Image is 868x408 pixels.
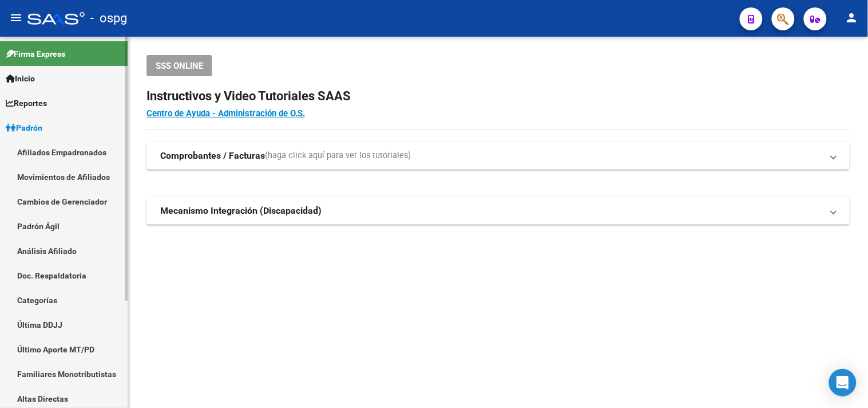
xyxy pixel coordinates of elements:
mat-icon: person [845,11,859,25]
strong: Comprobantes / Facturas [160,150,265,162]
button: SSS ONLINE [146,55,212,76]
h2: Instructivos y Video Tutoriales SAAS [146,85,850,107]
mat-expansion-panel-header: Comprobantes / Facturas(haga click aquí para ver los tutoriales) [146,142,850,170]
strong: Mecanismo Integración (Discapacidad) [160,205,322,217]
span: - ospg [90,6,127,31]
span: Padrón [6,121,42,134]
span: Inicio [6,72,35,85]
mat-expansion-panel-header: Mecanismo Integración (Discapacidad) [146,197,850,225]
span: Reportes [6,97,47,109]
span: (haga click aquí para ver los tutoriales) [265,150,411,162]
span: SSS ONLINE [156,61,203,71]
a: Centro de Ayuda - Administración de O.S. [146,108,305,119]
mat-icon: menu [9,11,23,25]
span: Firma Express [6,48,65,60]
div: Open Intercom Messenger [829,369,857,397]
